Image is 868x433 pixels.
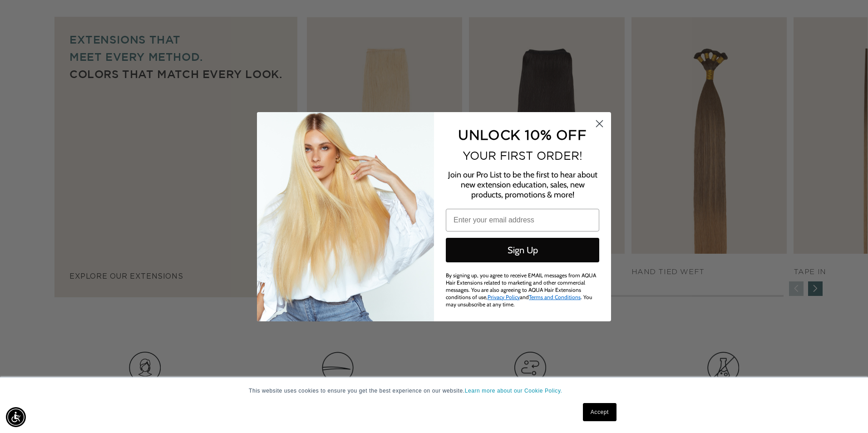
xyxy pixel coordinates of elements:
[465,388,562,394] a: Learn more about our Cookie Policy.
[249,387,619,395] p: This website uses cookies to ensure you get the best experience on our website.
[448,170,597,200] span: Join our Pro List to be the first to hear about new extension education, sales, new products, pro...
[446,209,599,231] input: Enter your email address
[463,149,582,162] span: YOUR FIRST ORDER!
[446,238,599,262] button: Sign Up
[458,127,587,142] span: UNLOCK 10% OFF
[583,403,616,421] a: Accept
[446,272,596,308] span: By signing up, you agree to receive EMAIL messages from AQUA Hair Extensions related to marketing...
[257,112,434,321] img: daab8b0d-f573-4e8c-a4d0-05ad8d765127.png
[592,116,607,132] button: Close dialog
[488,294,520,300] a: Privacy Policy
[6,407,26,427] div: Accessibility Menu
[529,294,581,300] a: Terms and Conditions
